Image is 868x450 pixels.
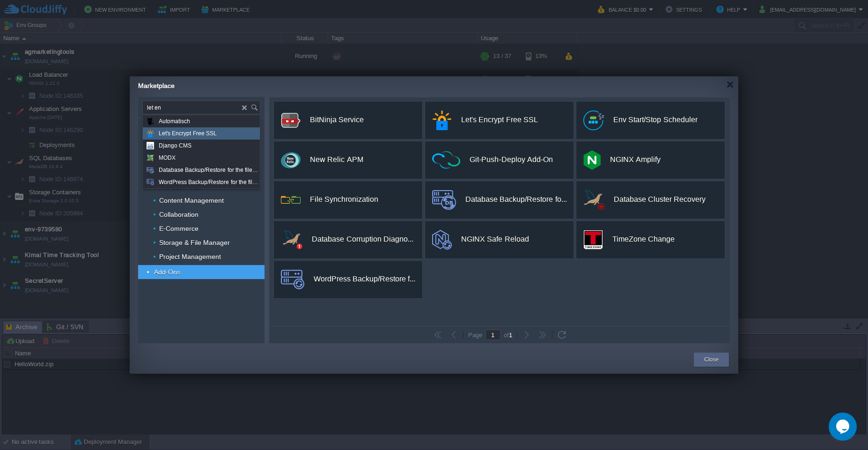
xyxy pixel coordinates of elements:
[461,110,538,130] div: Let's Encrypt Free SSL
[159,164,259,176] span: Database Backup/Restore for the filesystem and the databases
[159,152,176,164] span: MODX
[314,269,416,289] div: WordPress Backup/Restore for the filesystem and the databases
[432,151,460,169] img: ci-cd-icon.png
[583,230,603,250] img: timezone-logo.png
[310,110,364,130] div: BitNinja Service
[310,150,363,170] div: New Relic APM
[432,230,452,250] img: logo.svg
[312,229,413,249] div: Database Corruption Diagnostic
[583,190,604,210] img: database-recovery.png
[432,190,456,210] img: backup-logo.png
[159,127,217,140] span: Let's Encrypt Free SSL
[461,229,529,249] div: NGINX Safe Reload
[704,355,719,364] button: Close
[613,110,698,130] div: Env Start/Stop Scheduler
[470,150,553,170] div: Git-Push-Deploy Add-On
[614,190,706,209] div: Database Cluster Recovery
[159,115,190,127] span: Automatisch
[158,196,225,205] a: Content Management
[583,111,604,130] img: logo.png
[159,176,259,188] span: WordPress Backup/Restore for the filesystem and the databases
[158,252,222,261] a: Project Management
[509,332,512,339] span: 1
[829,413,859,441] iframe: chat widget
[281,111,301,130] img: logo.png
[281,270,304,289] img: backup-logo.svg
[281,230,302,250] img: database-corruption-check.png
[159,140,191,152] span: Django CMS
[138,82,175,89] span: Marketplace
[158,210,200,219] a: Collaboration
[465,190,567,209] div: Database Backup/Restore for the filesystem and the databases
[583,150,601,170] img: nginx-amplify-logo.png
[432,111,452,130] img: letsencrypt.png
[281,190,301,210] img: icon.png
[310,190,378,209] div: File Synchronization
[612,229,675,249] div: TimeZone Change
[610,150,661,170] div: NGINX Amplify
[281,150,301,170] img: newrelic_70x70.png
[465,332,485,338] div: Page
[158,224,200,233] a: E-Commerce
[500,331,515,339] div: of
[153,268,182,276] a: Add-Ons
[158,238,231,247] a: Storage & File Manager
